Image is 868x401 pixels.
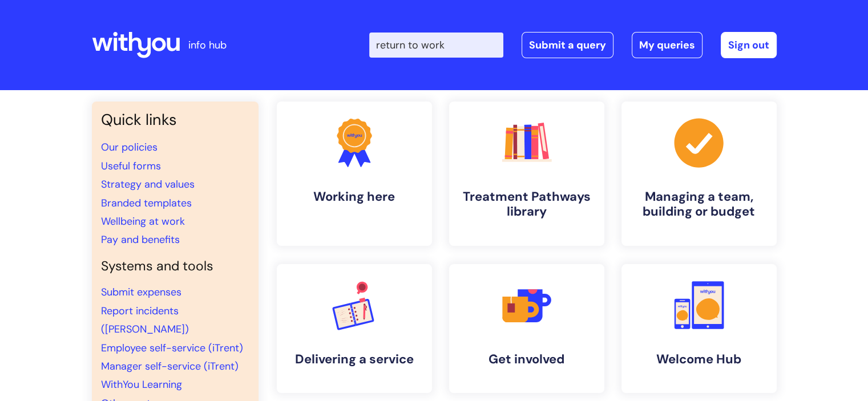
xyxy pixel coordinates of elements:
[101,140,158,154] a: Our policies
[277,264,432,393] a: Delivering a service
[631,352,768,367] h4: Welcome Hub
[621,264,777,393] a: Welcome Hub
[101,285,181,299] a: Submit expenses
[101,111,249,129] h3: Quick links
[721,32,777,58] a: Sign out
[621,102,777,246] a: Managing a team, building or budget
[522,32,613,58] a: Submit a query
[101,233,180,246] a: Pay and benefits
[286,189,423,204] h4: Working here
[101,304,189,336] a: Report incidents ([PERSON_NAME])
[458,352,595,367] h4: Get involved
[277,102,432,246] a: Working here
[369,32,777,58] div: | -
[286,352,423,367] h4: Delivering a service
[101,359,239,373] a: Manager self-service (iTrent)
[101,214,185,228] a: Wellbeing at work
[632,32,703,58] a: My queries
[458,189,595,220] h4: Treatment Pathways library
[101,177,195,191] a: Strategy and values
[101,159,161,173] a: Useful forms
[449,264,604,393] a: Get involved
[449,102,604,246] a: Treatment Pathways library
[101,258,249,274] h4: Systems and tools
[101,378,182,391] a: WithYou Learning
[188,36,227,54] p: info hub
[101,196,192,210] a: Branded templates
[101,341,243,355] a: Employee self-service (iTrent)
[369,33,503,58] input: Search
[631,189,768,220] h4: Managing a team, building or budget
